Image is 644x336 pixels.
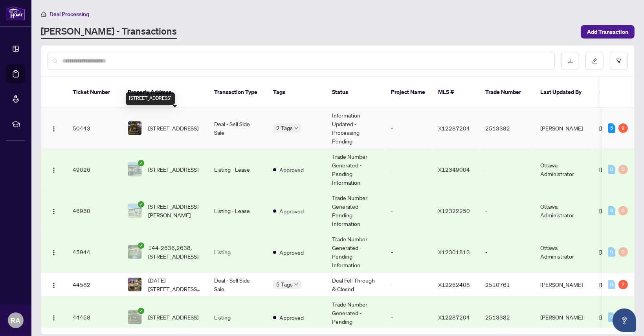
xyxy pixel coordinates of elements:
span: [DATE] [599,281,616,288]
td: 46960 [66,190,121,231]
span: Deal Processing [50,11,89,18]
span: Approved [279,313,304,322]
td: 49026 [66,149,121,190]
div: 9 [618,123,628,133]
div: 0 [608,247,615,257]
span: 2 Tags [276,123,293,132]
span: 144-2636,2638,[STREET_ADDRESS] [148,243,202,261]
button: Open asap [613,308,636,332]
td: [PERSON_NAME] [534,273,593,297]
div: [STREET_ADDRESS] [126,92,175,105]
button: filter [610,52,628,70]
td: 45944 [66,231,121,273]
span: [STREET_ADDRESS] [148,124,198,132]
img: Logo [51,167,57,173]
th: Transaction Type [208,77,267,108]
th: Trade Number [479,77,534,108]
button: edit [585,52,604,70]
th: MLS # [432,77,479,108]
span: 5 Tags [276,280,293,289]
img: thumbnail-img [128,278,141,291]
div: 2 [618,280,628,289]
span: Approved [279,207,304,215]
span: [STREET_ADDRESS] [148,313,198,321]
td: 44582 [66,273,121,297]
div: 0 [618,206,628,215]
td: - [385,273,432,297]
th: Property Address [121,77,208,108]
td: Listing - Lease [208,149,267,190]
div: 0 [608,312,615,322]
td: [PERSON_NAME] [534,108,593,149]
div: 5 [608,123,615,133]
td: - [385,108,432,149]
button: download [561,52,579,70]
span: X12262408 [438,281,470,288]
td: - [479,231,534,273]
span: download [567,58,573,64]
span: down [294,283,298,286]
td: - [479,190,534,231]
td: Ottawa Administrator [534,231,593,273]
th: Last Updated By [534,77,593,108]
th: Project Name [385,77,432,108]
td: Ottawa Administrator [534,149,593,190]
img: logo [6,6,25,20]
td: Trade Number Generated - Pending Information [326,149,385,190]
span: [DATE] [599,314,616,321]
button: Add Transaction [581,25,635,39]
img: thumbnail-img [128,121,141,135]
a: [PERSON_NAME] - Transactions [41,25,177,39]
span: RA [11,315,21,326]
span: [DATE] [599,207,616,214]
span: [DATE] [599,248,616,255]
span: [DATE] [599,125,616,132]
span: Approved [279,248,304,257]
span: check-circle [138,242,144,249]
th: Status [326,77,385,108]
div: 0 [608,165,615,174]
img: Logo [51,208,57,215]
button: Logo [48,278,60,291]
img: Logo [51,126,57,132]
img: thumbnail-img [128,163,141,176]
img: thumbnail-img [128,245,141,259]
button: Logo [48,204,60,217]
td: Deal - Sell Side Sale [208,108,267,149]
span: edit [592,58,597,64]
th: Tags [267,77,326,108]
span: [STREET_ADDRESS][PERSON_NAME] [148,202,202,219]
span: X12287204 [438,314,470,321]
th: Ticket Number [66,77,121,108]
span: home [41,11,46,17]
td: - [479,149,534,190]
img: Logo [51,282,57,288]
td: - [385,190,432,231]
td: 2510761 [479,273,534,297]
span: filter [616,58,622,64]
span: X12322250 [438,207,470,214]
span: X12301813 [438,248,470,255]
span: [DATE][STREET_ADDRESS][DATE][PERSON_NAME] [148,276,202,293]
button: Logo [48,311,60,323]
span: [DATE] [599,166,616,173]
img: Logo [51,315,57,321]
td: Deal Fell Through & Closed [326,273,385,297]
td: Deal - Sell Side Sale [208,273,267,297]
img: Logo [51,250,57,256]
span: check-circle [138,201,144,207]
div: 0 [608,206,615,215]
td: 2513382 [479,108,534,149]
td: - [385,149,432,190]
button: Logo [48,163,60,176]
span: X12349004 [438,166,470,173]
span: Approved [279,165,304,174]
span: down [294,126,298,130]
td: 50443 [66,108,121,149]
div: 0 [608,280,615,289]
td: Information Updated - Processing Pending [326,108,385,149]
span: check-circle [138,308,144,314]
img: thumbnail-img [128,310,141,324]
img: thumbnail-img [128,204,141,217]
button: Logo [48,246,60,258]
